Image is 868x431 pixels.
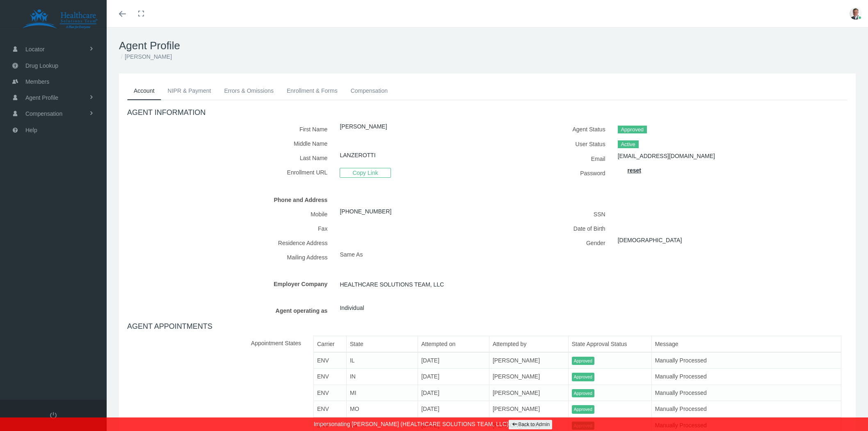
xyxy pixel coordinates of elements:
[217,82,280,100] a: Errors & Omissions
[127,165,333,180] label: Enrollment URL
[509,420,553,429] a: Back to Admin
[418,352,489,369] td: [DATE]
[572,373,594,381] span: Approved
[161,82,218,100] a: NIPR & Payment
[127,236,333,250] label: Residence Address
[127,207,333,221] label: Mobile
[572,389,594,398] span: Approved
[346,369,418,385] td: IN
[25,41,45,57] span: Locator
[651,336,841,352] th: Message
[489,352,568,369] td: [PERSON_NAME]
[418,369,489,385] td: [DATE]
[418,401,489,417] td: [DATE]
[489,336,568,352] th: Attempted by
[346,352,418,369] td: IL
[489,401,568,417] td: [PERSON_NAME]
[6,417,862,431] div: Impersonating [PERSON_NAME] (HEALTHCARE SOLUTIONS TEAM, LLC)
[568,336,651,352] th: State Approval Status
[314,385,347,401] td: ENV
[618,126,647,134] span: Approved
[127,151,333,165] label: Last Name
[314,336,347,352] th: Carrier
[280,82,344,100] a: Enrollment & Forms
[340,123,387,130] a: [PERSON_NAME]
[127,221,333,236] label: Fax
[493,137,612,151] label: User Status
[572,357,594,365] span: Approved
[340,278,444,291] span: HEALTHCARE SOLUTIONS TEAM, LLC
[340,168,391,178] span: Copy Link
[850,7,862,20] img: S_Profile_Picture_2992.jpg
[127,82,161,100] a: Account
[340,169,391,176] a: Copy Link
[127,303,333,318] label: Agent operating as
[418,385,489,401] td: [DATE]
[340,251,363,258] span: Same As
[651,352,841,369] td: Manually Processed
[127,250,333,264] label: Mailing Address
[651,369,841,385] td: Manually Processed
[493,122,612,137] label: Agent Status
[127,193,333,207] label: Phone and Address
[618,140,639,149] span: Active
[628,167,641,174] a: reset
[11,9,109,30] img: HEALTHCARE SOLUTIONS TEAM, LLC
[25,90,58,105] span: Agent Profile
[418,336,489,352] th: Attempted on
[25,58,58,73] span: Drug Lookup
[489,385,568,401] td: [PERSON_NAME]
[127,108,847,117] h4: AGENT INFORMATION
[651,385,841,401] td: Manually Processed
[493,207,612,221] label: SSN
[340,152,375,158] a: LANZEROTTI
[340,208,391,215] a: [PHONE_NUMBER]
[314,352,347,369] td: ENV
[25,106,62,122] span: Compensation
[344,82,394,100] a: Compensation
[618,153,715,159] a: [EMAIL_ADDRESS][DOMAIN_NAME]
[314,369,347,385] td: ENV
[314,401,347,417] td: ENV
[346,385,418,401] td: MI
[651,401,841,417] td: Manually Processed
[119,39,856,52] h1: Agent Profile
[572,405,594,414] span: Approved
[127,277,333,291] label: Employer Company
[340,302,364,314] span: Individual
[127,136,333,151] label: Middle Name
[618,237,682,243] a: [DEMOGRAPHIC_DATA]
[489,369,568,385] td: [PERSON_NAME]
[127,322,847,331] h4: AGENT APPOINTMENTS
[25,122,37,138] span: Help
[119,52,172,61] li: [PERSON_NAME]
[493,236,612,250] label: Gender
[493,166,612,180] label: Password
[493,151,612,166] label: Email
[25,74,49,89] span: Members
[346,336,418,352] th: State
[127,122,333,136] label: First Name
[493,221,612,236] label: Date of Birth
[346,401,418,417] td: MO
